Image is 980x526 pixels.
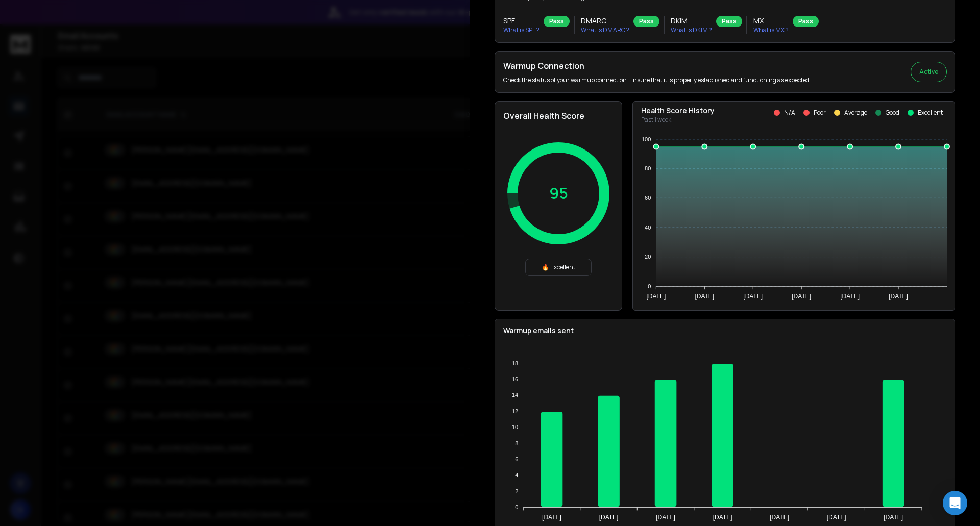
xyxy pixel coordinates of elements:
p: 95 [549,184,568,203]
tspan: [DATE] [713,514,732,521]
p: What is DMARC ? [581,26,629,34]
tspan: 20 [645,254,651,260]
tspan: 6 [515,456,518,462]
tspan: 10 [512,424,518,430]
h3: SPF [503,16,540,26]
tspan: [DATE] [743,293,763,300]
h2: Overall Health Score [503,110,614,122]
tspan: 14 [512,392,518,398]
tspan: [DATE] [884,514,903,521]
p: Poor [814,109,826,117]
tspan: 12 [512,408,518,414]
tspan: 0 [648,283,651,289]
tspan: 80 [645,165,651,171]
p: N/A [784,109,795,117]
h2: Warmup Connection [503,60,811,72]
button: Active [911,62,947,82]
p: What is SPF ? [503,26,540,34]
tspan: [DATE] [542,514,561,521]
tspan: 8 [515,440,518,446]
p: What is DKIM ? [671,26,712,34]
p: Check the status of your warmup connection. Ensure that it is properly established and functionin... [503,76,811,84]
h3: MX [753,16,789,26]
tspan: 16 [512,376,518,382]
tspan: [DATE] [827,514,846,521]
div: Open Intercom Messenger [943,491,967,515]
tspan: 4 [515,472,518,478]
tspan: 0 [515,504,518,510]
tspan: [DATE] [695,293,714,300]
tspan: 18 [512,360,518,366]
p: Average [844,109,867,117]
p: Good [886,109,899,117]
tspan: 100 [642,136,651,142]
p: Past 1 week [641,116,715,124]
div: Pass [716,16,742,27]
p: Health Score History [641,106,715,116]
div: Pass [793,16,819,27]
tspan: [DATE] [646,293,666,300]
h3: DKIM [671,16,712,26]
tspan: [DATE] [840,293,860,300]
p: Warmup emails sent [503,325,947,336]
tspan: [DATE] [770,514,789,521]
tspan: 2 [515,488,518,494]
div: Pass [544,16,570,27]
tspan: 60 [645,195,651,201]
tspan: [DATE] [792,293,811,300]
div: Pass [633,16,659,27]
p: Excellent [918,109,943,117]
tspan: [DATE] [599,514,619,521]
tspan: 40 [645,224,651,231]
tspan: [DATE] [889,293,908,300]
p: What is MX ? [753,26,789,34]
div: 🔥 Excellent [525,259,592,276]
h3: DMARC [581,16,629,26]
tspan: [DATE] [656,514,675,521]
